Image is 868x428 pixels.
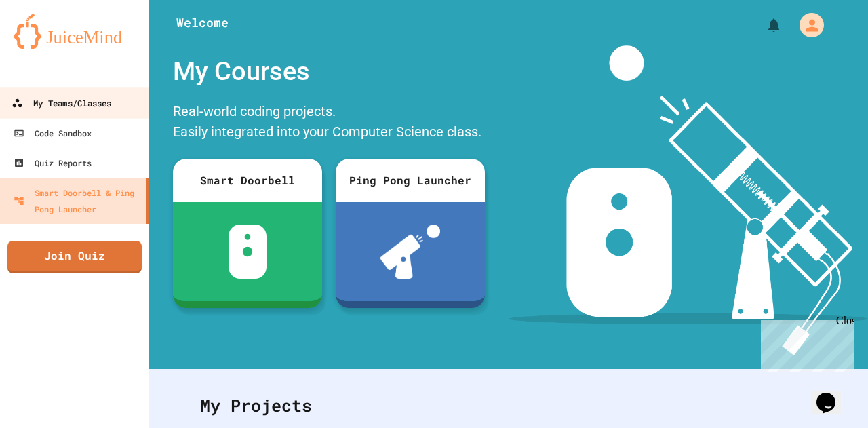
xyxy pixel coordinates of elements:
div: My Notifications [741,14,785,37]
a: Join Quiz [7,241,142,273]
div: Code Sandbox [14,125,92,141]
div: My Account [785,9,827,41]
iframe: chat widget [811,374,854,414]
img: ppl-with-ball.png [380,225,441,279]
div: Quiz Reports [14,155,92,171]
div: Chat with us now!Close [5,5,94,86]
div: My Courses [166,45,492,98]
div: Smart Doorbell & Ping Pong Launcher [14,184,141,217]
iframe: chat widget [755,315,854,372]
div: Real-world coding projects. Easily integrated into your Computer Science class. [166,98,492,149]
div: My Teams/Classes [12,95,111,112]
img: logo-orange.svg [14,14,136,49]
div: Ping Pong Launcher [336,159,485,202]
div: Smart Doorbell [173,159,322,202]
img: sdb-white.svg [229,225,267,279]
img: banner-image-my-projects.png [509,45,868,355]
